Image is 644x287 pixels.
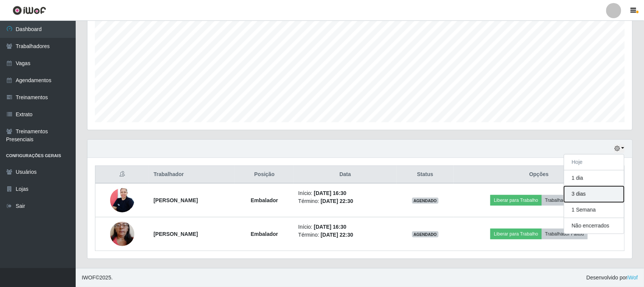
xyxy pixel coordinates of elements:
strong: Embalador [251,197,278,203]
strong: Embalador [251,231,278,237]
th: Status [397,166,454,184]
button: Trabalhador Faltou [542,195,588,206]
li: Término: [298,231,392,239]
time: [DATE] 22:30 [320,232,353,238]
button: Liberar para Trabalho [490,229,541,239]
img: CoreUI Logo [12,6,46,15]
li: Início: [298,189,392,197]
button: 1 Semana [564,202,624,218]
img: 1755643695220.jpeg [110,212,134,256]
th: Data [294,166,397,184]
button: Trabalhador Faltou [542,229,588,239]
span: IWOF [82,275,96,281]
img: 1705883176470.jpeg [110,184,134,216]
time: [DATE] 16:30 [314,190,347,196]
th: Posição [235,166,294,184]
strong: [PERSON_NAME] [154,231,198,237]
strong: [PERSON_NAME] [154,197,198,203]
span: AGENDADO [412,231,439,237]
th: Opções [454,166,624,184]
time: [DATE] 16:30 [314,224,347,230]
button: 3 dias [564,186,624,202]
button: Liberar para Trabalho [490,195,541,206]
button: Hoje [564,154,624,170]
span: © 2025 . [82,274,113,282]
span: AGENDADO [412,198,439,204]
th: Trabalhador [149,166,235,184]
li: Término: [298,197,392,205]
button: Não encerrados [564,218,624,234]
li: Início: [298,223,392,231]
button: 1 dia [564,170,624,186]
span: Desenvolvido por [586,274,638,282]
time: [DATE] 22:30 [320,198,353,204]
a: iWof [627,275,638,281]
